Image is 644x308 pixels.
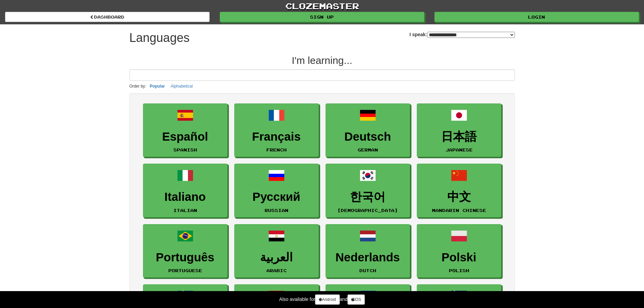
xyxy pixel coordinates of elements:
a: PortuguêsPortuguese [143,224,228,278]
h3: 日本語 [421,130,498,143]
h3: Deutsch [329,130,406,143]
a: iOS [348,294,365,305]
a: dashboard [5,12,210,22]
a: ItalianoItalian [143,164,228,217]
small: Japanese [446,147,473,152]
a: Sign up [220,12,424,22]
small: [DEMOGRAPHIC_DATA] [337,208,398,213]
select: I speak: [427,32,515,38]
h3: Español [147,130,224,143]
small: Russian [265,208,288,213]
a: 中文Mandarin Chinese [417,164,501,217]
a: РусскийRussian [234,164,319,217]
a: 日本語Japanese [417,103,501,157]
small: French [266,147,287,152]
a: FrançaisFrench [234,103,319,157]
h2: I'm learning... [129,55,515,66]
h3: Français [238,130,315,143]
h1: Languages [129,31,190,45]
button: Popular [148,82,167,90]
button: Alphabetical [169,82,195,90]
label: I speak: [409,31,515,38]
small: Polish [449,268,469,273]
small: Order by: [129,84,146,89]
a: PolskiPolish [417,224,501,278]
a: العربيةArabic [234,224,319,278]
h3: 한국어 [329,190,406,204]
small: Spanish [173,147,197,152]
h3: Nederlands [329,251,406,264]
h3: 中文 [421,190,498,204]
small: Italian [173,208,197,213]
a: EspañolSpanish [143,103,228,157]
a: NederlandsDutch [326,224,410,278]
small: Arabic [266,268,287,273]
h3: العربية [238,251,315,264]
small: Portuguese [168,268,202,273]
a: DeutschGerman [326,103,410,157]
h3: Polski [421,251,498,264]
a: Android [315,294,339,305]
a: 한국어[DEMOGRAPHIC_DATA] [326,164,410,217]
h3: Italiano [147,190,224,204]
small: German [358,147,378,152]
small: Mandarin Chinese [432,208,486,213]
h3: Русский [238,190,315,204]
h3: Português [147,251,224,264]
a: Login [434,12,639,22]
small: Dutch [359,268,376,273]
